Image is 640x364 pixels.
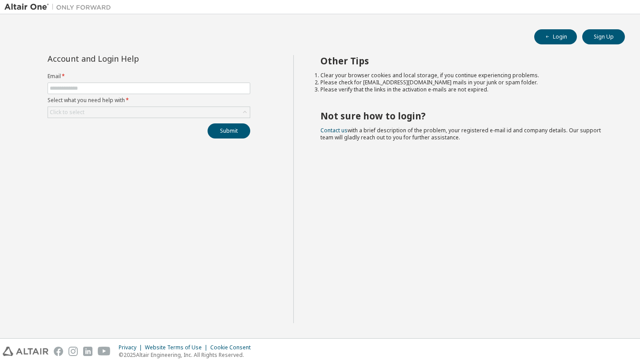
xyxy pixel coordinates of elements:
[320,127,601,141] span: with a brief description of the problem, your registered e-mail id and company details. Our suppo...
[320,86,609,93] li: Please verify that the links in the activation e-mails are not expired.
[119,351,256,359] p: © 2025 Altair Engineering, Inc. All Rights Reserved.
[48,107,250,118] div: Click to select
[320,127,348,134] a: Contact us
[208,123,250,138] button: Submit
[83,347,92,356] img: linkedin.svg
[68,347,78,356] img: instagram.svg
[320,79,609,86] li: Please check for [EMAIL_ADDRESS][DOMAIN_NAME] mails in your junk or spam folder.
[4,3,116,12] img: Altair One
[320,110,609,122] h2: Not sure how to login?
[48,55,210,62] div: Account and Login Help
[98,347,111,356] img: youtube.svg
[582,29,625,44] button: Sign Up
[534,29,577,44] button: Login
[320,72,609,79] li: Clear your browser cookies and local storage, if you continue experiencing problems.
[50,109,84,116] div: Click to select
[48,73,250,80] label: Email
[210,344,256,351] div: Cookie Consent
[3,347,48,356] img: altair_logo.svg
[320,55,609,67] h2: Other Tips
[145,344,210,351] div: Website Terms of Use
[119,344,145,351] div: Privacy
[54,347,63,356] img: facebook.svg
[48,97,250,104] label: Select what you need help with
